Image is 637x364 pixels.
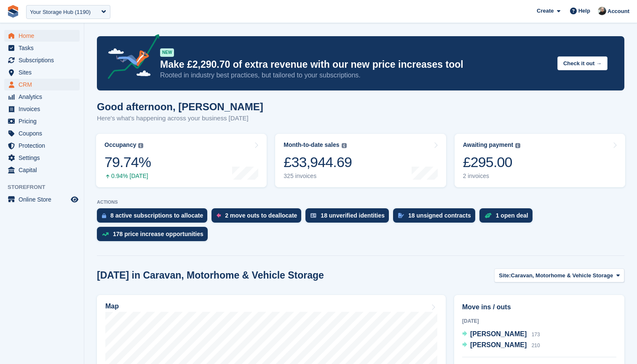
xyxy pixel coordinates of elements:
[225,212,297,219] div: 2 move outs to deallocate
[463,141,514,149] div: Awaiting payment
[4,128,80,139] a: menu
[19,103,69,115] span: Invoices
[160,71,551,80] p: Rooted in industry best practices, but tailored to your subscriptions.
[160,58,551,71] p: Make £2,290.70 of extra revenue with our new price increases tool
[4,164,80,176] a: menu
[19,91,69,103] span: Analytics
[4,54,80,66] a: menu
[398,213,404,218] img: contract_signature_icon-13c848040528278c33f63329250d36e43548de30e8caae1d1a13099fd9432cc5.svg
[19,42,69,54] span: Tasks
[217,213,221,218] img: move_outs_to_deallocate_icon-f764333ba52eb49d3ac5e1228854f67142a1ed5810a6f6cc68b1a99e826820c5.svg
[305,208,393,227] a: 18 unverified identities
[496,212,528,219] div: 1 open deal
[342,143,347,148] img: icon-info-grey-7440780725fd019a000dd9b08b2336e03edf1995a4989e88bcd33f0948082b44.svg
[578,7,590,15] span: Help
[598,7,606,15] img: Tom Huddleston
[462,302,616,312] h2: Move ins / outs
[138,143,143,148] img: icon-info-grey-7440780725fd019a000dd9b08b2336e03edf1995a4989e88bcd33f0948082b44.svg
[97,199,624,205] p: ACTIONS
[8,183,84,191] span: Storefront
[105,303,119,310] h2: Map
[101,34,160,82] img: price-adjustments-announcement-icon-8257ccfd72463d97f412b2fc003d46551f7dbcb40ab6d574587a9cd5c0d94...
[515,143,520,148] img: icon-info-grey-7440780725fd019a000dd9b08b2336e03edf1995a4989e88bcd33f0948082b44.svg
[494,268,624,282] button: Site: Caravan, Motorhome & Vehicle Storage
[470,341,527,348] span: [PERSON_NAME]
[4,194,80,205] a: menu
[19,140,69,151] span: Protection
[70,194,80,205] a: Preview store
[284,173,352,180] div: 325 invoices
[4,42,80,54] a: menu
[104,173,151,180] div: 0.94% [DATE]
[4,66,80,78] a: menu
[463,154,521,171] div: £295.00
[4,152,80,164] a: menu
[393,208,479,227] a: 18 unsigned contracts
[102,213,106,218] img: active_subscription_to_allocate_icon-d502201f5373d7db506a760aba3b589e785aa758c864c3986d89f69b8ff3...
[462,340,540,351] a: [PERSON_NAME] 210
[484,213,492,218] img: deal-1b604bf984904fb50ccaf53a9ad4b4a5d6e5aea283cecdc64d6e3604feb123c2.svg
[511,271,613,280] span: Caravan, Motorhome & Vehicle Storage
[532,343,540,348] span: 210
[97,227,212,245] a: 178 price increase opportunities
[102,232,109,236] img: price_increase_opportunities-93ffe204e8149a01c8c9dc8f82e8f89637d9d84a8eef4429ea346261dce0b2c0.svg
[110,212,203,219] div: 8 active subscriptions to allocate
[19,164,69,176] span: Capital
[19,79,69,90] span: CRM
[104,154,151,171] div: 79.74%
[160,48,174,57] div: NEW
[30,8,91,16] div: Your Storage Hub (1190)
[97,208,211,227] a: 8 active subscriptions to allocate
[19,128,69,139] span: Coupons
[608,7,629,16] span: Account
[275,134,446,187] a: Month-to-date sales £33,944.69 325 invoices
[284,154,352,171] div: £33,944.69
[97,101,263,112] h1: Good afternoon, [PERSON_NAME]
[462,329,540,340] a: [PERSON_NAME] 173
[97,270,324,281] h2: [DATE] in Caravan, Motorhome & Vehicle Storage
[4,91,80,103] a: menu
[19,152,69,164] span: Settings
[537,7,554,15] span: Create
[4,140,80,151] a: menu
[499,271,511,280] span: Site:
[113,231,203,237] div: 178 price increase opportunities
[19,54,69,66] span: Subscriptions
[19,194,69,205] span: Online Store
[211,208,305,227] a: 2 move outs to deallocate
[4,30,80,42] a: menu
[96,134,267,187] a: Occupancy 79.74% 0.94% [DATE]
[19,30,69,42] span: Home
[408,212,471,219] div: 18 unsigned contracts
[97,114,263,123] p: Here's what's happening across your business [DATE]
[310,213,316,218] img: verify_identity-adf6edd0f0f0b5bbfe63781bf79b02c33cf7c696d77639b501bdc392416b5a36.svg
[4,103,80,115] a: menu
[455,134,625,187] a: Awaiting payment £295.00 2 invoices
[463,173,521,180] div: 2 invoices
[19,115,69,127] span: Pricing
[470,330,527,337] span: [PERSON_NAME]
[4,79,80,90] a: menu
[557,56,608,70] button: Check it out →
[4,115,80,127] a: menu
[19,66,69,78] span: Sites
[104,141,136,149] div: Occupancy
[479,208,537,227] a: 1 open deal
[321,212,385,219] div: 18 unverified identities
[7,5,19,18] img: stora-icon-8386f47178a22dfd0bd8f6a31ec36ba5ce8667c1dd55bd0f319d3a0aa187defe.svg
[284,141,339,149] div: Month-to-date sales
[532,332,540,337] span: 173
[462,317,616,325] div: [DATE]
